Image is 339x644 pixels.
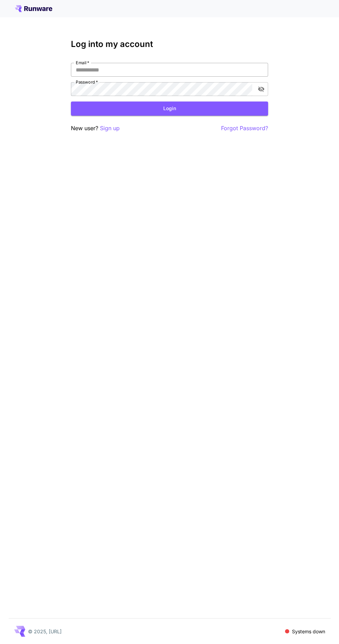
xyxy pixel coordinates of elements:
[100,124,120,133] button: Sign up
[292,628,325,635] p: Systems down
[76,79,98,85] label: Password
[71,124,120,133] p: New user?
[28,628,62,635] p: © 2025, [URL]
[76,60,89,66] label: Email
[221,124,268,133] button: Forgot Password?
[71,39,268,49] h3: Log into my account
[71,102,268,116] button: Login
[255,83,267,95] button: toggle password visibility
